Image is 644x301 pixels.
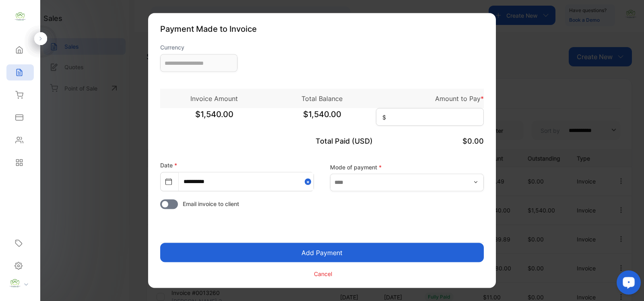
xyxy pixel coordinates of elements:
[160,243,484,262] button: Add Payment
[610,267,644,301] iframe: LiveChat chat widget
[160,43,237,52] label: Currency
[268,136,376,146] p: Total Paid (USD)
[305,173,314,191] button: Close
[160,94,268,103] p: Invoice Amount
[268,94,376,103] p: Total Balance
[9,277,21,289] img: profile
[183,200,239,208] span: Email invoice to client
[160,108,268,128] span: $1,540.00
[314,269,332,278] p: Cancel
[160,23,484,35] p: Payment Made to Invoice
[382,113,386,122] span: $
[330,163,484,171] label: Mode of payment
[268,108,376,128] span: $1,540.00
[376,94,484,103] p: Amount to Pay
[160,162,177,169] label: Date
[14,10,26,23] img: logo
[462,137,484,145] span: $0.00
